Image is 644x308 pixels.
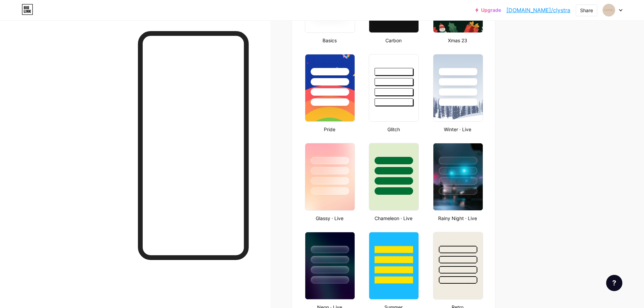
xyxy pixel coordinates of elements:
[367,37,420,44] div: Carbon
[506,6,570,14] a: [DOMAIN_NAME]/clystra
[431,215,484,222] div: Rainy Night · Live
[475,7,501,13] a: Upgrade
[431,37,484,44] div: Xmas 23
[580,7,593,14] div: Share
[303,215,356,222] div: Glassy · Live
[367,215,420,222] div: Chameleon · Live
[367,126,420,133] div: Glitch
[303,126,356,133] div: Pride
[431,126,484,133] div: Winter · Live
[602,4,615,17] img: clystra
[303,37,356,44] div: Basics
